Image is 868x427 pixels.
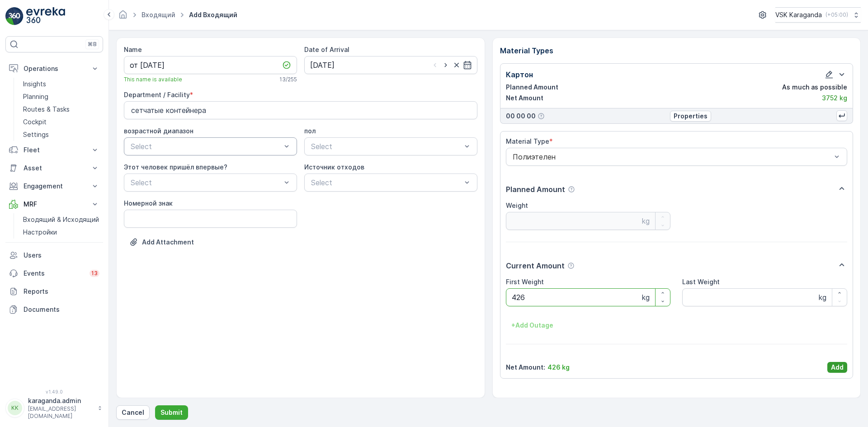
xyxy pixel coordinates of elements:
[19,103,103,116] a: Routes & Tasks
[506,83,558,92] p: Planned Amount
[670,111,711,122] button: Properties
[24,200,85,209] p: MRF
[304,56,477,74] input: dd/mm/yyyy
[23,80,46,89] p: Insights
[311,177,462,188] p: Select
[5,141,103,159] button: Fleet
[122,408,144,417] p: Cancel
[506,202,528,209] label: Weight
[642,292,650,303] p: kg
[782,83,847,92] p: As much as possible
[124,46,142,53] label: Name
[538,113,545,120] div: Help Tooltip Icon
[23,228,57,237] p: Настройки
[124,235,199,249] button: Upload File
[23,117,47,127] p: Cockpit
[500,45,854,56] p: Material Types
[506,260,565,271] p: Current Amount
[131,105,206,116] p: сетчатыe контейнера
[822,94,847,103] p: 3752 kg
[506,137,549,145] label: Material Type
[568,186,575,193] div: Help Tooltip Icon
[124,90,477,99] p: Department / Facility
[142,238,194,247] p: Add Attachment
[506,184,565,195] p: Planned Amount
[5,264,103,282] a: Events13
[160,408,183,417] p: Submit
[23,105,70,114] p: Routes & Tasks
[131,141,281,152] p: Select
[511,321,553,330] p: + Add Outage
[506,278,544,286] label: First Weight
[819,292,826,303] p: kg
[24,251,99,260] p: Users
[827,362,847,373] button: Add
[5,177,103,195] button: Engagement
[124,199,173,207] label: Номерной знак
[124,76,182,83] span: This name is available
[19,78,103,90] a: Insights
[187,10,239,19] span: Add Входящий
[155,405,188,420] button: Submit
[28,396,93,405] p: karaganda.admin
[5,60,103,78] button: Operations
[506,318,559,333] button: +Add Outage
[118,13,128,21] a: Homepage
[19,90,103,103] a: Planning
[5,389,103,394] span: v 1.49.0
[8,401,22,415] div: KK
[24,182,85,191] p: Engagement
[124,101,477,119] button: сетчатыe контейнера
[124,163,227,171] label: Этот человек пришёл впервые?
[19,213,103,226] a: Входящий & Исходящий
[279,76,297,83] p: 13 / 255
[5,396,103,420] button: KKkaraganda.admin[EMAIL_ADDRESS][DOMAIN_NAME]
[91,270,98,277] p: 13
[567,262,575,269] div: Help Tooltip Icon
[506,94,543,103] p: Net Amount
[506,69,533,80] p: Картон
[674,112,708,121] p: Properties
[304,127,316,135] label: пол
[5,300,103,319] a: Documents
[23,92,48,101] p: Planning
[124,127,193,135] label: возрастной диапазон
[775,10,822,19] p: VSK Karaganda
[24,305,99,314] p: Documents
[304,46,349,53] label: Date of Arrival
[24,164,85,173] p: Asset
[23,215,99,224] p: Входящий & Исходящий
[304,163,364,171] label: Источник отходов
[131,177,281,188] p: Select
[506,112,536,121] p: 00 00 00
[775,7,861,23] button: VSK Karaganda(+05:00)
[5,246,103,264] a: Users
[642,216,650,226] p: kg
[5,195,103,213] button: MRF
[88,41,97,48] p: ⌘B
[24,287,99,296] p: Reports
[682,278,720,286] label: Last Weight
[26,7,65,25] img: logo_light-DOdMpM7g.png
[19,128,103,141] a: Settings
[547,363,570,372] p: 426 kg
[116,405,150,420] button: Cancel
[19,116,103,128] a: Cockpit
[24,145,85,155] p: Fleet
[19,226,103,239] a: Настройки
[24,64,85,73] p: Operations
[311,141,462,152] p: Select
[24,269,84,278] p: Events
[142,11,175,19] a: Входящий
[5,7,24,25] img: logo
[23,130,49,139] p: Settings
[826,11,848,19] p: ( +05:00 )
[28,405,93,420] p: [EMAIL_ADDRESS][DOMAIN_NAME]
[5,159,103,177] button: Asset
[831,363,844,372] p: Add
[5,282,103,300] a: Reports
[506,363,545,372] p: Net Amount :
